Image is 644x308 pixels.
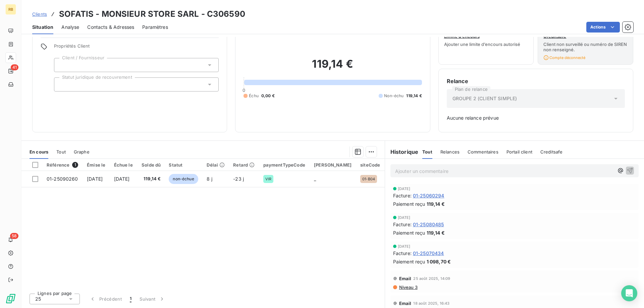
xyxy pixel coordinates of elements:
h6: Historique [385,148,419,156]
span: [DATE] [114,176,130,182]
input: Ajouter une valeur [60,81,65,87]
span: Paiement reçu [393,229,425,236]
div: Émise le [87,162,106,168]
span: Paiement reçu [393,258,425,265]
div: Référence [47,162,79,168]
span: Facture : [393,221,412,228]
div: Solde dû [141,162,161,168]
span: 1 098,70 € [427,258,451,265]
h3: SOFATIS - MONSIEUR STORE SARL - C306590 [59,8,245,20]
div: Échue le [114,162,133,168]
span: Propriétés Client [54,43,219,53]
a: Clients [32,11,47,17]
span: Facture : [393,250,412,257]
span: 0,00 € [261,93,275,99]
span: 18 août 2025, 16:43 [413,301,449,305]
button: Actions [586,22,620,33]
span: Analyse [61,24,79,30]
span: Contacts & Adresses [87,24,134,30]
span: [DATE] [398,244,411,248]
div: Open Intercom Messenger [621,285,637,301]
span: Relances [440,149,460,155]
h6: Relance [447,77,625,85]
button: 1 [126,292,136,306]
span: Ajouter une limite d’encours autorisé [444,42,520,47]
span: 119,14 € [406,93,422,99]
h2: 119,14 € [244,57,422,77]
span: 1 [72,162,78,168]
span: Email [399,301,412,306]
button: Suivant [136,292,169,306]
span: Creditsafe [540,149,563,155]
span: VIR [265,177,271,181]
span: 41 [11,64,18,70]
span: 01-25090260 [47,176,78,182]
span: 25 août 2025, 14:09 [413,276,450,281]
span: 25 [35,296,41,302]
span: Paramètres [142,24,168,30]
span: -23 j [233,176,244,182]
span: Paiement reçu [393,200,425,207]
span: Email [399,276,412,281]
button: Précédent [85,292,126,306]
span: _ [314,176,316,182]
span: Commentaires [468,149,498,155]
span: non-échue [169,174,198,184]
span: 8 j [207,176,212,182]
span: Situation [32,24,53,30]
span: Tout [422,149,432,155]
span: 58 [10,233,18,239]
div: siteCode [360,162,381,168]
span: [DATE] [398,215,411,220]
img: Logo LeanPay [5,293,16,304]
span: 01-B04 [362,177,375,181]
div: [PERSON_NAME] [314,162,352,168]
span: 119,14 € [427,229,445,236]
input: Ajouter une valeur [60,62,65,68]
span: Non-échu [384,93,404,99]
div: paymentTypeCode [263,162,306,168]
span: [DATE] [87,176,103,182]
span: Échu [249,93,259,99]
div: Statut [169,162,199,168]
span: Facture : [393,192,412,199]
span: Client non surveillé ou numéro de SIREN non renseigné. [543,42,628,52]
span: En cours [30,149,48,155]
span: Aucune relance prévue [447,115,625,121]
span: Clients [32,11,47,17]
span: 01-25070434 [413,250,444,257]
span: [DATE] [398,187,411,191]
span: Compte déconnecté [543,55,585,60]
div: Retard [233,162,255,168]
span: 01-25060294 [413,192,444,199]
span: 119,14 € [141,176,161,182]
button: Limite d’encoursAjouter une limite d’encours autorisé [438,16,534,65]
span: 0 [243,87,245,93]
div: RB [5,4,16,15]
span: Graphe [74,149,90,155]
div: Délai [207,162,225,168]
span: Tout [56,149,66,155]
span: 119,14 € [427,200,445,207]
span: Niveau 3 [398,285,418,290]
span: Portail client [506,149,532,155]
span: GROUPE 2 (CLIENT SIMPLE) [452,95,517,102]
span: 01-25080485 [413,221,444,228]
span: 1 [130,296,131,302]
button: CreditsafeClient non surveillé ou numéro de SIREN non renseigné.Compte déconnecté [538,16,633,65]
